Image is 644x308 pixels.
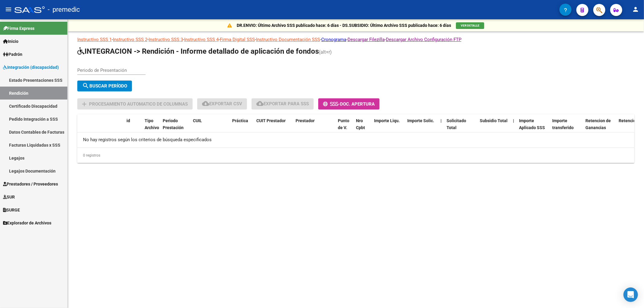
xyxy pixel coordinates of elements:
span: Procesamiento automatico de columnas [89,101,188,107]
datatable-header-cell: Tipo Archivo [142,114,160,141]
a: Instructivo SSS 4 [184,37,219,42]
button: Exportar para SSS [252,98,314,110]
a: Firma Digital SSS [220,37,255,42]
mat-icon: add [81,100,88,108]
datatable-header-cell: Importe Liqu. [372,114,405,141]
span: Importe transferido [552,118,574,130]
span: Práctica [232,118,248,123]
span: Prestador [296,118,315,123]
span: - premedic [48,3,80,16]
span: Solicitado Total [447,118,466,130]
a: Cronograma [321,37,346,42]
span: id [127,118,130,123]
button: Procesamiento automatico de columnas [77,98,193,110]
datatable-header-cell: Importe Solic. [405,114,438,141]
div: No hay registros según los criterios de búsqueda especificados [77,132,634,148]
datatable-header-cell: Importe Aplicado SSS [517,114,550,141]
datatable-header-cell: Punto de V. [335,114,354,141]
span: Prestadores / Proveedores [3,181,58,187]
span: | [441,118,442,123]
span: Punto de V. [338,118,349,130]
datatable-header-cell: CUIL [191,114,230,141]
span: Importe Solic. [407,118,434,123]
div: 0 registros [77,148,634,163]
span: Explorador de Archivos [3,220,51,226]
span: Inicio [3,38,18,45]
span: Exportar para SSS [256,101,309,106]
mat-icon: cloud_download [256,100,264,107]
a: Instructivo Documentación SSS [256,37,320,42]
span: (alt+r) [319,49,332,55]
datatable-header-cell: | [438,114,444,141]
datatable-header-cell: Nro Cpbt [354,114,372,141]
span: CUIL [193,118,202,123]
span: Subsidio Total [480,118,508,123]
span: | [513,118,514,123]
datatable-header-cell: Subsidio Total [477,114,511,141]
span: Buscar Período [82,83,127,89]
span: Integración (discapacidad) [3,64,59,71]
a: Descargar Archivo Configuración FTP [386,37,461,42]
datatable-header-cell: Periodo Prestación [160,114,191,141]
span: Nro Cpbt [356,118,365,130]
span: Tipo Archivo [145,118,159,130]
span: Doc. Apertura [340,101,375,107]
span: Exportar CSV [202,101,242,106]
span: INTEGRACION -> Rendición - Informe detallado de aplicación de fondos [77,47,319,56]
a: Instructivo SSS 3 [149,37,183,42]
datatable-header-cell: Práctica [230,114,254,141]
div: Open Intercom Messenger [623,287,638,302]
a: Instructivo SSS 2 [113,37,147,42]
mat-icon: person [632,6,639,13]
a: Instructivo SSS 1 [77,37,112,42]
span: Firma Express [3,25,34,32]
mat-icon: cloud_download [202,100,209,107]
span: SUR [3,194,15,200]
span: Importe Aplicado SSS [519,118,545,130]
datatable-header-cell: Prestador [293,114,335,141]
span: Periodo Prestación [163,118,184,130]
p: - - - - - - - - [77,36,634,43]
a: Descargar Filezilla [348,37,385,42]
span: Padrón [3,51,22,58]
button: VER DETALLE [456,22,484,29]
datatable-header-cell: | [511,114,517,141]
span: - [323,101,340,107]
p: DR.ENVIO: Último Archivo SSS publicado hace: 6 días - DS.SUBSIDIO: Último Archivo SSS publicado h... [237,22,451,29]
datatable-header-cell: CUIT Prestador [254,114,293,141]
datatable-header-cell: Importe transferido [550,114,583,141]
datatable-header-cell: id [124,114,142,141]
span: VER DETALLE [461,24,479,27]
span: SURGE [3,207,20,213]
datatable-header-cell: Solicitado Total [444,114,477,141]
span: Importe Liqu. [374,118,400,123]
span: Retencion de Ganancias [585,118,611,130]
button: Buscar Período [77,81,132,91]
button: Exportar CSV [197,98,247,110]
button: -Doc. Apertura [318,98,380,110]
mat-icon: menu [5,6,12,13]
mat-icon: search [82,82,89,89]
datatable-header-cell: Retencion de Ganancias [583,114,616,141]
span: CUIT Prestador [256,118,286,123]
